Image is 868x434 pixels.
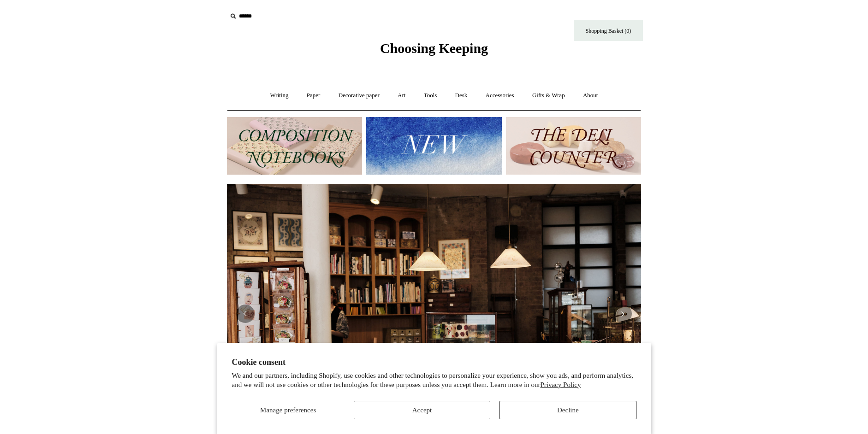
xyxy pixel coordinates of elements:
[380,41,488,56] span: Choosing Keeping
[389,83,414,108] a: Art
[330,83,388,108] a: Decorative paper
[447,83,476,108] a: Desk
[380,48,488,54] a: Choosing Keeping
[236,305,255,323] button: Previous
[416,83,446,108] a: Tools
[232,401,345,419] button: Manage preferences
[227,117,362,175] img: 202302 Composition ledgers.jpg__PID:69722ee6-fa44-49dd-a067-31375e5d54ec
[524,83,573,108] a: Gifts & Wrap
[232,371,636,389] p: We and our partners, including Shopify, use cookies and other technologies to personalize your ex...
[260,406,316,414] span: Manage preferences
[298,83,329,108] a: Paper
[499,401,636,419] button: Decline
[574,20,643,41] a: Shopping Basket (0)
[506,117,641,175] img: The Deli Counter
[575,83,606,108] a: About
[613,305,632,323] button: Next
[262,83,297,108] a: Writing
[540,381,581,388] a: Privacy Policy
[477,83,523,108] a: Accessories
[366,117,501,175] img: New.jpg__PID:f73bdf93-380a-4a35-bcfe-7823039498e1
[232,358,636,367] h2: Cookie consent
[354,401,490,419] button: Accept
